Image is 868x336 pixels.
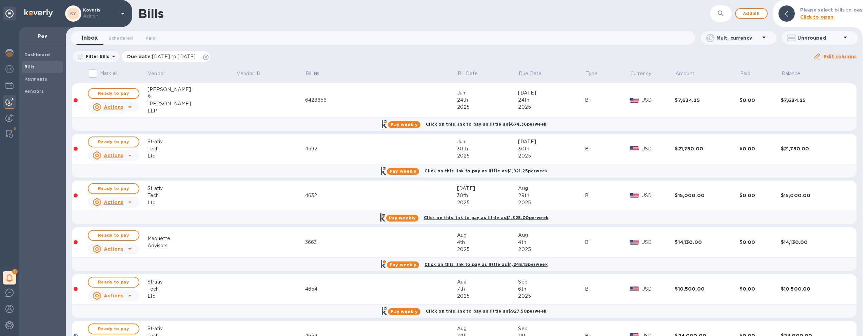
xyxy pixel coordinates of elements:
[88,183,139,194] button: Ready to pay
[457,145,518,152] div: 30th
[518,152,585,160] div: 2025
[148,70,165,77] p: Vendor
[458,70,478,77] p: Bill Date
[518,232,585,239] div: Aug
[94,231,133,239] span: Ready to pay
[88,323,139,334] button: Ready to pay
[147,86,236,93] div: [PERSON_NAME]
[630,98,639,103] img: USD
[518,104,585,111] div: 2025
[147,242,236,249] div: Advisors
[457,138,518,145] div: Jun
[630,70,651,77] p: Currency
[390,169,416,174] b: Pay weekly
[782,70,809,77] span: Balance
[716,35,760,41] p: Multi currency
[457,104,518,111] div: 2025
[518,145,585,152] div: 30th
[675,145,739,152] div: $21,750.00
[585,239,630,246] div: Bill
[781,145,845,152] div: $21,750.00
[518,278,585,286] div: Sep
[457,325,518,332] div: Aug
[147,286,236,293] div: Tech
[94,325,133,333] span: Ready to pay
[585,97,630,104] div: Bill
[305,97,457,104] div: 6428656
[642,192,675,199] p: USD
[24,9,53,17] img: Logo
[458,70,487,77] span: Bill Date
[94,278,133,286] span: Ready to pay
[152,54,196,59] span: [DATE] to [DATE]
[518,138,585,145] div: [DATE]
[148,70,174,77] span: Vendor
[83,13,117,20] p: Admin
[824,54,856,59] u: Edit columns
[391,309,417,314] b: Pay weekly
[147,199,236,206] div: Ltd
[585,286,630,293] div: Bill
[389,215,416,220] b: Pay weekly
[145,35,156,42] span: Paid
[518,192,585,199] div: 29th
[518,286,585,293] div: 6th
[675,70,703,77] span: Amount
[425,262,548,267] b: Click on this link to pay as little as $1,248.15 per week
[138,6,163,21] h1: Bills
[24,64,35,69] b: Bills
[740,70,759,77] span: Paid
[108,35,133,42] span: Scheduled
[94,138,133,146] span: Ready to pay
[457,232,518,239] div: Aug
[122,51,211,62] div: Due date:[DATE] to [DATE]
[457,192,518,199] div: 30th
[24,89,44,94] b: Vendors
[426,309,547,314] b: Click on this link to pay as little as $927.50 per week
[781,239,845,246] div: $14,130.00
[104,153,123,158] u: Actions
[675,97,739,104] div: $7,634.25
[390,262,416,267] b: Pay weekly
[426,122,547,127] b: Click on this link to pay as little as $674.36 per week
[518,89,585,97] div: [DATE]
[24,52,50,57] b: Dashboard
[457,293,518,300] div: 2025
[88,88,139,99] button: Ready to pay
[518,246,585,253] div: 2025
[741,9,762,18] span: Add bill
[781,97,845,104] div: $7,634.25
[147,293,236,300] div: Ltd
[147,100,236,107] div: [PERSON_NAME]
[457,286,518,293] div: 7th
[424,215,549,220] b: Click on this link to pay as little as $1,325.00 per week
[83,8,117,20] p: Koverly
[518,239,585,246] div: 4th
[586,70,607,77] span: Type
[12,269,18,274] span: 1
[518,199,585,206] div: 2025
[104,246,123,252] u: Actions
[739,239,781,246] div: $0.00
[675,239,739,246] div: $14,130.00
[519,70,541,77] p: Due Date
[5,81,14,89] img: Wallets
[24,33,60,39] p: Pay
[104,104,123,110] u: Actions
[800,14,834,20] b: Click to open
[82,33,98,43] span: Inbox
[518,293,585,300] div: 2025
[782,70,801,77] p: Balance
[457,185,518,192] div: [DATE]
[457,246,518,253] div: 2025
[781,286,845,292] div: $10,500.00
[457,152,518,160] div: 2025
[457,89,518,97] div: Jun
[425,168,548,173] b: Click on this link to pay as little as $1,921.25 per week
[305,286,457,293] div: 4654
[457,97,518,104] div: 24th
[88,136,139,147] button: Ready to pay
[800,7,863,13] b: Please select bills to pay
[642,145,675,152] p: USD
